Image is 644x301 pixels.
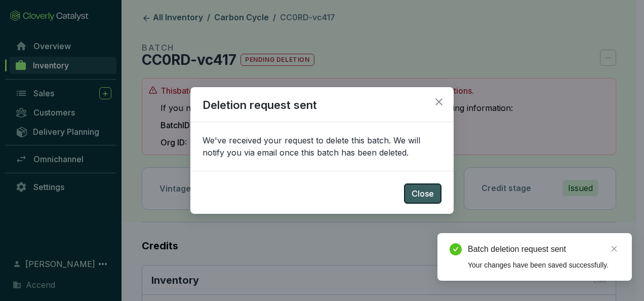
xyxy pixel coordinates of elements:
span: check-circle [450,243,462,255]
div: Your changes have been saved successfully. [468,259,620,271]
button: Close [404,183,441,204]
span: close [611,245,618,252]
span: Close [431,97,447,106]
span: Close [412,187,434,200]
div: Batch deletion request sent [468,243,620,255]
a: Close [609,243,620,254]
p: We've received your request to delete this batch. We will notify you via email once this batch ha... [203,134,441,159]
h2: Deletion request sent [190,97,454,122]
span: close [434,97,444,106]
button: Close [431,94,447,110]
